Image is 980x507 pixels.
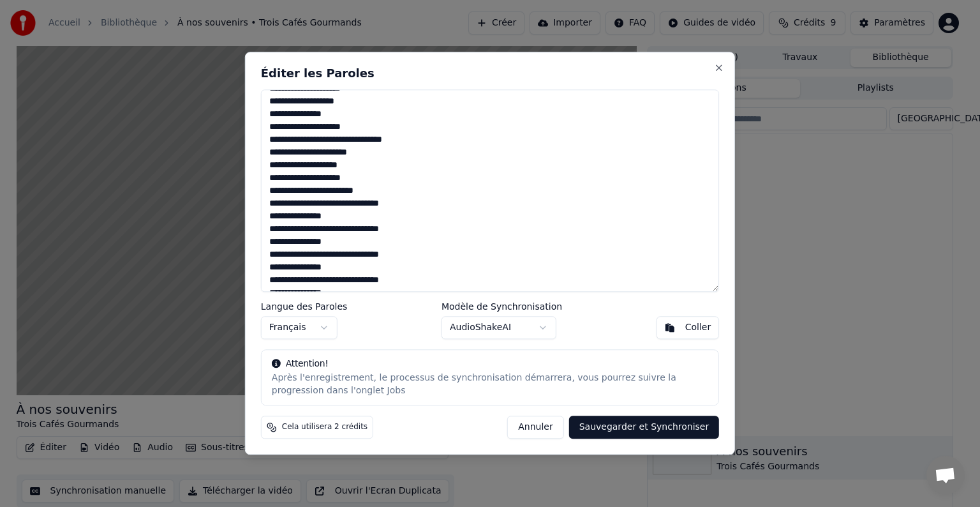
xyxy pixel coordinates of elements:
label: Langue des Paroles [261,303,348,312]
button: Coller [657,317,720,340]
div: Après l'enregistrement, le processus de synchronisation démarrera, vous pourrez suivre la progres... [272,372,708,398]
label: Modèle de Synchronisation [442,303,562,312]
span: Cela utilisera 2 crédits [282,423,367,433]
div: Attention! [272,358,708,371]
h2: Éditer les Paroles [261,68,719,79]
button: Sauvegarder et Synchroniser [569,416,720,439]
button: Annuler [507,416,563,439]
div: Coller [685,322,711,335]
